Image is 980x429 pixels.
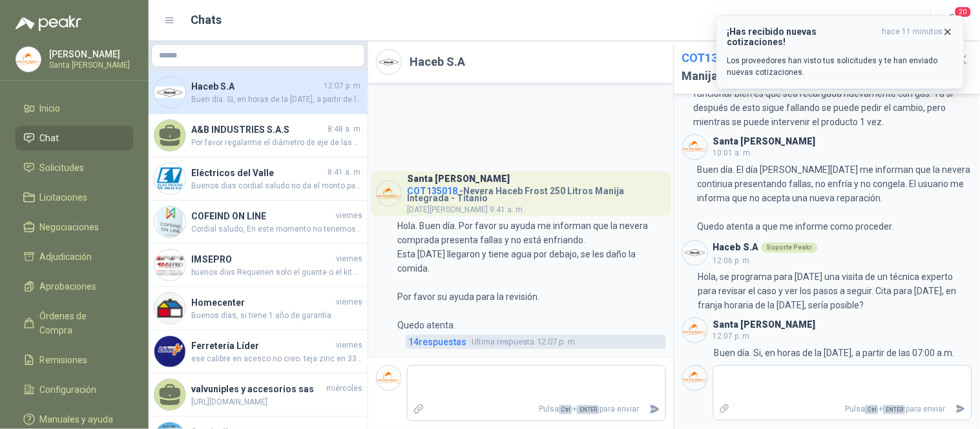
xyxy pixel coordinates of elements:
[328,123,362,135] span: 8:48 a. m.
[727,26,877,47] h3: ¡Has recibido nuevas cotizaciones!
[191,396,362,408] span: [URL][DOMAIN_NAME]
[16,96,133,121] a: Inicio
[154,77,185,108] img: Company Logo
[191,94,362,106] span: Buen día. Si, en horas de la [DATE], a partir de las 07:00 a.m.
[713,332,752,341] span: 12:07 p. m.
[950,398,972,421] button: Enviar
[713,244,759,251] h3: Haceb S.A
[472,335,534,348] span: Ultima respuesta
[377,181,401,206] img: Company Logo
[698,270,972,312] p: Hola, se programa para [DATE] una visita de un técnica experto para revisar el caso y ver los pas...
[154,336,185,367] img: Company Logo
[377,50,401,74] img: Company Logo
[683,241,707,265] img: Company Logo
[336,253,362,265] span: viernes
[713,256,752,265] span: 12:06 p. m.
[716,15,964,89] button: ¡Has recibido nuevas cotizaciones!hace 11 minutos Los proveedores han visto tus solicitudes y te ...
[49,50,130,59] p: [PERSON_NAME]
[191,353,362,365] span: ese calibre en acesco no creo. teja zinc en 33/34 o en 35
[191,252,333,266] h4: IMSEPRO
[682,49,944,86] h2: - Nevera Haceb Frost 250 Litros Manija Integrada - Titanio
[149,374,368,417] a: valvuniples y accesorios sasmiércoles[URL][DOMAIN_NAME]
[714,346,955,360] p: Buen día. Si, en horas de la [DATE], a partir de las 07:00 a.m.
[191,382,324,396] h4: valvuniples y accesorios sas
[149,114,368,157] a: A&B INDUSTRIES S.A.S8:48 a. m.Por favor regalarme el diámetro de eje de las chumacera por favor.
[154,163,185,194] img: Company Logo
[191,223,362,235] span: Cordial saludo, En este momento no tenemos unidades disponibles del equipo solicitado, por ende p...
[683,135,707,159] img: Company Logo
[16,304,133,343] a: Órdenes de Compra
[191,310,362,322] span: Buenos días, si tiene 1 año de garantía
[40,279,97,294] span: Aprobaciones
[407,183,666,202] h4: - Nevera Haceb Frost 250 Litros Manija Integrada - Titanio
[149,330,368,374] a: Company LogoFerretería Líderviernesese calibre en acesco no creo. teja zinc en 33/34 o en 35
[16,126,133,150] a: Chat
[882,26,943,47] span: hace 11 minutos
[191,166,325,180] h4: Eléctricos del Valle
[149,244,368,287] a: Company LogoIMSEPROviernesbuenos dias Requerien solo el guante o el kit completo , con pruebas de...
[408,335,466,349] span: 14 respuesta s
[328,166,362,179] span: 8:41 a. m.
[40,101,61,115] span: Inicio
[40,353,88,367] span: Remisiones
[683,366,707,390] img: Company Logo
[472,335,577,348] span: 12:07 p. m.
[577,405,599,414] span: ENTER
[16,377,133,402] a: Configuración
[40,250,92,264] span: Adjudicación
[191,339,333,353] h4: Ferretería Líder
[698,163,972,234] p: Buen día. El día [PERSON_NAME][DATE] me informan que la nevera continua presentando fallas, no en...
[40,383,97,397] span: Configuración
[154,206,185,237] img: Company Logo
[191,123,325,137] h4: A&B INDUSTRIES S.A.S
[191,295,333,310] h4: Homecenter
[714,398,736,421] label: Adjuntar archivos
[49,61,130,69] p: Santa [PERSON_NAME]
[154,293,185,324] img: Company Logo
[727,55,954,78] p: Los proveedores han visto tus solicitudes y te han enviado nuevas cotizaciones.
[326,383,362,395] span: miércoles
[408,398,430,421] label: Adjuntar archivos
[406,335,666,349] a: 14respuestasUltima respuesta12:07 p. m.
[407,186,457,196] span: COT135018
[191,180,362,192] span: Buenos dias cordial saludo no da el monto para despacho gracias
[762,243,818,253] div: Soporte Peakr
[191,137,362,149] span: Por favor regalarme el diámetro de eje de las chumacera por favor.
[16,244,133,269] a: Adjudicación
[40,190,88,205] span: Licitaciones
[397,219,666,332] p: Hola. Buen día. Por favor su ayuda me informan que la nevera comprada presenta fallas y no está e...
[941,9,964,32] button: 20
[40,309,121,337] span: Órdenes de Compra
[191,79,321,94] h4: Haceb S.A
[16,274,133,299] a: Aprobaciones
[40,220,99,234] span: Negociaciones
[149,157,368,201] a: Company LogoEléctricos del Valle8:41 a. m.Buenos dias cordial saludo no da el monto para despacho...
[410,53,465,71] h2: Haceb S.A
[191,209,333,223] h4: COFEIND ON LINE
[149,287,368,330] a: Company LogoHomecenterviernesBuenos días, si tiene 1 año de garantía
[377,366,401,390] img: Company Logo
[149,71,368,114] a: Company LogoHaceb S.A12:07 p. m.Buen día. Si, en horas de la [DATE], a partir de las 07:00 a.m.
[682,51,744,65] span: COT135018
[16,47,41,72] img: Company Logo
[713,148,753,157] span: 10:01 a. m.
[407,175,510,183] h3: Santa [PERSON_NAME]
[713,321,816,328] h3: Santa [PERSON_NAME]
[865,405,879,414] span: Ctrl
[683,318,707,343] img: Company Logo
[149,201,368,244] a: Company LogoCOFEIND ON LINEviernesCordial saludo, En este momento no tenemos unidades disponibles...
[16,215,133,239] a: Negociaciones
[883,405,906,414] span: ENTER
[407,205,525,214] span: [DATE][PERSON_NAME] 9:41 a. m.
[16,155,133,180] a: Solicitudes
[713,138,816,145] h3: Santa [PERSON_NAME]
[16,348,133,372] a: Remisiones
[430,398,645,421] p: Pulsa + para enviar
[40,412,114,426] span: Manuales y ayuda
[954,6,972,18] span: 20
[559,405,572,414] span: Ctrl
[16,185,133,210] a: Licitaciones
[40,161,85,175] span: Solicitudes
[191,11,222,29] h1: Chats
[154,250,185,281] img: Company Logo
